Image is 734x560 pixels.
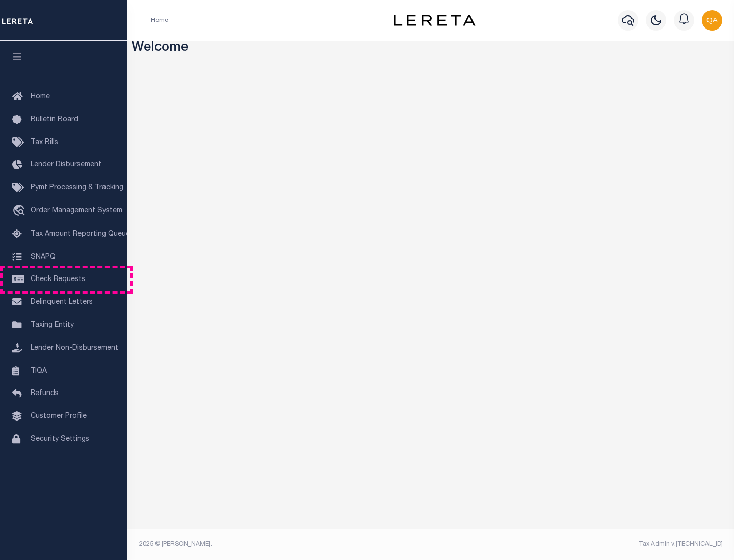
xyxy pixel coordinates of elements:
[438,540,723,549] div: Tax Admin v.[TECHNICAL_ID]
[132,41,730,57] h3: Welcome
[31,276,85,283] span: Check Requests
[31,345,118,352] span: Lender Non-Disbursement
[12,205,29,218] i: travel_explore
[31,367,47,374] span: TIQA
[31,253,56,260] span: SNAPQ
[31,207,122,214] span: Order Management System
[31,413,87,420] span: Customer Profile
[31,116,78,123] span: Bulletin Board
[31,390,59,397] span: Refunds
[31,231,130,238] span: Tax Amount Reporting Queue
[394,15,475,26] img: logo-dark.svg
[151,16,168,25] li: Home
[31,436,89,443] span: Security Settings
[31,299,93,306] span: Delinquent Letters
[31,322,74,329] span: Taxing Entity
[31,161,101,169] span: Lender Disbursement
[132,540,431,549] div: 2025 © [PERSON_NAME].
[702,10,722,31] img: svg+xml;base64,PHN2ZyB4bWxucz0iaHR0cDovL3d3dy53My5vcmcvMjAwMC9zdmciIHBvaW50ZXItZXZlbnRzPSJub25lIi...
[31,184,123,191] span: Pymt Processing & Tracking
[31,139,58,146] span: Tax Bills
[31,93,50,100] span: Home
